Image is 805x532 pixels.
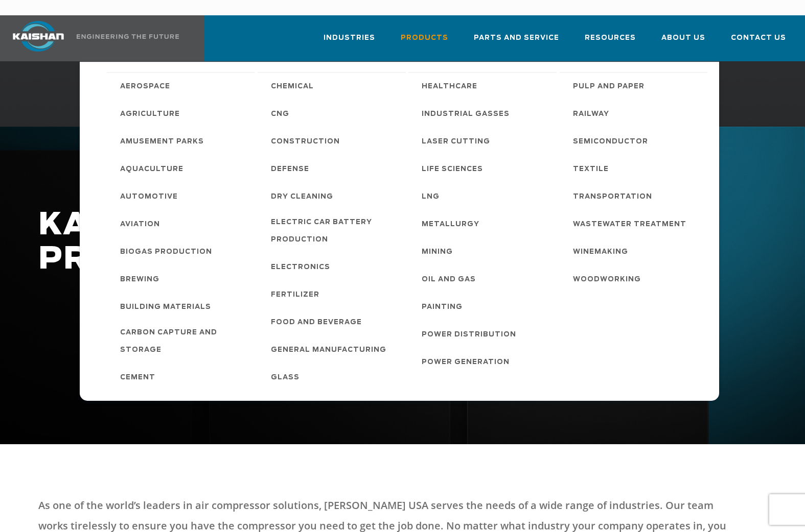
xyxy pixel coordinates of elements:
[261,72,405,100] a: Chemical
[573,188,652,206] span: Transportation
[422,133,490,151] span: Laser Cutting
[661,32,705,44] span: About Us
[573,78,645,95] span: Pulp and Paper
[120,271,159,288] span: Brewing
[110,72,255,100] a: Aerospace
[120,244,212,261] span: Biogas Production
[563,127,707,155] a: Semiconductor
[731,25,786,59] a: Contact Us
[120,299,211,316] span: Building Materials
[77,34,179,39] img: Engineering the future
[120,161,183,178] span: Aquaculture
[271,78,314,95] span: Chemical
[585,25,636,59] a: Resources
[261,182,405,210] a: Dry Cleaning
[120,188,178,206] span: Automotive
[661,25,705,59] a: About Us
[120,324,244,359] span: Carbon Capture and Storage
[261,127,405,155] a: Construction
[110,320,255,363] a: Carbon Capture and Storage
[271,369,300,386] span: Glass
[110,100,255,127] a: Agriculture
[271,161,309,178] span: Defense
[563,155,707,182] a: Textile
[261,280,405,308] a: Fertilizer
[422,161,483,178] span: Life Sciences
[411,293,556,320] a: Painting
[411,100,556,127] a: Industrial Gasses
[585,32,636,44] span: Resources
[422,271,476,288] span: Oil and Gas
[401,25,448,59] a: Products
[563,182,707,210] a: Transportation
[411,265,556,293] a: Oil and Gas
[422,188,440,206] span: LNG
[110,293,255,320] a: Building Materials
[411,182,556,210] a: LNG
[271,286,319,304] span: Fertilizer
[110,182,255,210] a: Automotive
[110,210,255,237] a: Aviation
[110,127,255,155] a: Amusement Parks
[401,32,448,44] span: Products
[422,78,477,95] span: Healthcare
[110,155,255,182] a: Aquaculture
[474,25,559,59] a: Parts and Service
[411,348,556,375] a: Power Generation
[422,354,510,371] span: Power Generation
[573,244,628,261] span: Winemaking
[110,363,255,391] a: Cement
[271,259,330,276] span: Electronics
[411,127,556,155] a: Laser Cutting
[563,265,707,293] a: Woodworking
[411,320,556,348] a: Power Distribution
[120,369,155,386] span: Cement
[563,237,707,265] a: Winemaking
[573,133,648,151] span: Semiconductor
[422,326,516,344] span: Power Distribution
[271,133,340,151] span: Construction
[731,32,786,44] span: Contact Us
[573,161,609,178] span: Textile
[120,216,160,233] span: Aviation
[271,314,362,331] span: Food and Beverage
[261,253,405,280] a: Electronics
[110,237,255,265] a: Biogas Production
[271,342,386,359] span: General Manufacturing
[120,78,170,95] span: Aerospace
[422,216,479,233] span: Metallurgy
[261,335,405,363] a: General Manufacturing
[120,133,204,151] span: Amusement Parks
[563,72,707,100] a: Pulp and Paper
[261,363,405,391] a: Glass
[271,106,289,123] span: CNG
[422,106,510,123] span: Industrial Gasses
[271,214,395,249] span: Electric Car Battery Production
[411,72,556,100] a: Healthcare
[324,32,375,44] span: Industries
[38,208,643,277] h1: KAISHAN PRODUCTS
[110,265,255,293] a: Brewing
[422,299,463,316] span: Painting
[573,106,609,123] span: Railway
[261,155,405,182] a: Defense
[573,216,686,233] span: Wastewater Treatment
[411,210,556,237] a: Metallurgy
[411,237,556,265] a: Mining
[261,100,405,127] a: CNG
[261,308,405,335] a: Food and Beverage
[563,100,707,127] a: Railway
[324,25,375,59] a: Industries
[120,106,180,123] span: Agriculture
[563,210,707,237] a: Wastewater Treatment
[474,32,559,44] span: Parts and Service
[422,244,453,261] span: Mining
[573,271,641,288] span: Woodworking
[411,155,556,182] a: Life Sciences
[261,210,405,253] a: Electric Car Battery Production
[271,188,333,206] span: Dry Cleaning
